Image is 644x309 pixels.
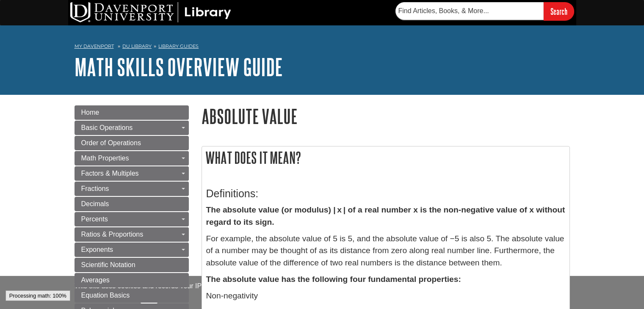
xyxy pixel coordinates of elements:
a: Library Guides [158,43,199,49]
a: Averages [75,273,189,287]
strong: The absolute value has the following four fundamental properties: [206,275,461,284]
h1: Absolute Value [202,105,570,127]
span: Percents [81,215,108,223]
p: For example, the absolute value of 5 is 5, and the absolute value of −5 is also 5. The absolute v... [206,233,565,269]
a: Basic Operations [75,121,189,135]
a: Fractions [75,182,189,196]
a: Order of Operations [75,136,189,150]
span: Basic Operations [81,124,133,131]
input: Search [544,2,574,20]
a: Decimals [75,197,189,211]
img: DU Library [70,2,231,22]
span: Ratios & Proportions [81,231,144,238]
a: DU Library [122,43,152,49]
span: Decimals [81,200,109,207]
a: Factors & Multiples [75,166,189,181]
span: Order of Operations [81,139,141,146]
strong: The absolute value (or modulus) | x | of a real number x is the non-negative value of x without r... [206,205,565,226]
nav: breadcrumb [75,41,570,54]
a: Ratios & Proportions [75,227,189,242]
span: Averages [81,276,110,284]
a: Home [75,105,189,120]
a: Percents [75,212,189,226]
h3: Definitions: [206,188,565,200]
input: Find Articles, Books, & More... [395,2,544,20]
span: Scientific Notation [81,261,135,268]
a: Scientific Notation [75,258,189,272]
h2: What does it mean? [202,146,569,169]
a: Math Properties [75,151,189,166]
span: Factors & Multiples [81,170,139,177]
a: Exponents [75,243,189,257]
span: Math Properties [81,154,129,162]
span: Equation Basics [81,292,130,299]
a: Math Skills Overview Guide [75,54,283,80]
span: Fractions [81,185,109,192]
a: Equation Basics [75,288,189,303]
span: Home [81,109,100,116]
span: Exponents [81,246,113,253]
a: My Davenport [75,43,114,50]
form: Searches DU Library's articles, books, and more [395,2,574,20]
div: Processing math: 100% [6,290,70,301]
